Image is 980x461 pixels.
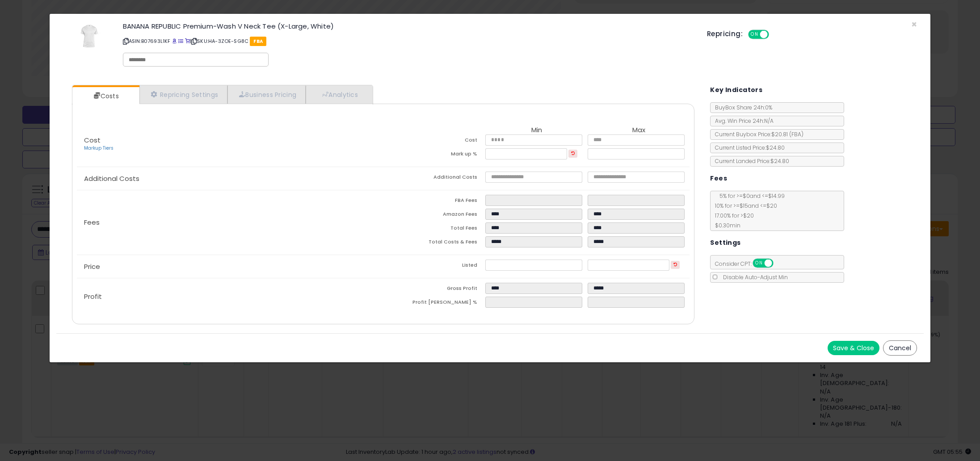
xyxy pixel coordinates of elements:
span: Disable Auto-Adjust Min [719,273,788,281]
td: Total Costs & Fees [383,236,486,250]
span: Consider CPT: [711,260,785,268]
p: Fees [77,219,383,226]
a: All offer listings [178,38,183,45]
span: × [911,18,917,31]
span: Current Listed Price: $24.80 [711,144,785,151]
a: Repricing Settings [139,85,228,104]
p: Profit [77,293,383,300]
h5: Fees [710,173,727,184]
td: Additional Costs [383,172,486,185]
span: 5 % for >= $0 and <= $14.99 [715,192,785,200]
p: ASIN: B07693L1KF | SKU: HA-3ZOE-SG8C [123,34,694,48]
a: BuyBox page [172,38,177,45]
h3: BANANA REPUBLIC Premium-Wash V Neck Tee (X-Large, White) [123,23,694,29]
span: Current Buybox Price: [711,130,803,138]
h5: Repricing: [707,30,743,38]
a: Analytics [306,85,372,104]
span: Current Landed Price: $24.80 [711,157,789,165]
span: Avg. Win Price 24h: N/A [711,117,774,125]
td: Listed [383,260,486,273]
td: Total Fees [383,222,486,236]
td: FBA Fees [383,195,486,209]
h5: Key Indicators [710,84,762,96]
a: Costs [72,87,139,105]
img: 31Rd4pWfsmL._SL60_.jpg [76,23,103,50]
th: Min [485,126,588,134]
th: Max [588,126,690,134]
p: Price [77,263,383,270]
span: ON [749,31,760,38]
td: Cost [383,134,486,148]
a: Your listing only [185,38,190,45]
span: $20.81 [771,130,803,138]
td: Profit [PERSON_NAME] % [383,297,486,310]
span: OFF [767,31,782,38]
p: Cost [77,137,383,152]
span: ON [754,260,765,267]
span: $0.30 min [711,222,740,229]
button: Cancel [883,340,917,356]
td: Mark up % [383,148,486,162]
span: OFF [772,260,787,267]
h5: Settings [710,237,740,248]
span: ( FBA ) [789,130,803,138]
a: Markup Tiers [84,145,114,151]
button: Save & Close [828,341,879,355]
p: Additional Costs [77,175,383,182]
span: 10 % for >= $15 and <= $20 [711,202,777,210]
td: Gross Profit [383,283,486,297]
span: FBA [250,37,266,46]
span: 17.00 % for > $20 [711,212,754,219]
span: BuyBox Share 24h: 0% [711,104,772,111]
td: Amazon Fees [383,209,486,222]
a: Business Pricing [227,85,306,104]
